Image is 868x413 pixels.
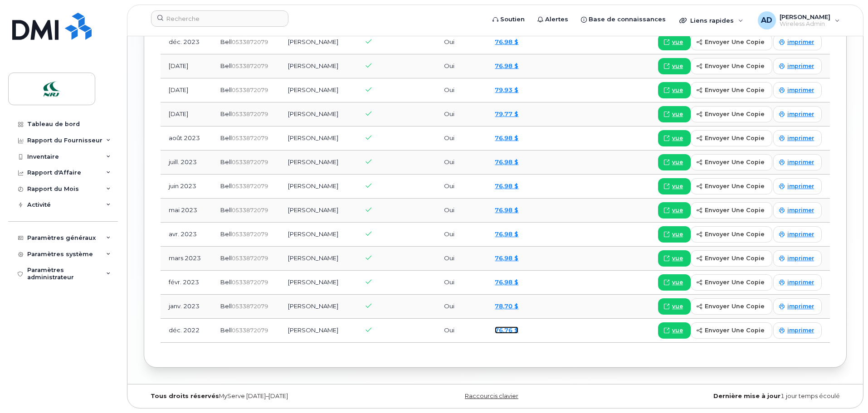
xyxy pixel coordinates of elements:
[232,231,268,238] span: 0533872079
[232,159,268,165] span: 0533872079
[773,226,822,243] a: imprimer
[672,326,683,335] span: vue
[672,62,683,70] span: vue
[531,10,575,29] a: Alertes
[691,250,772,267] button: envoyer une copie
[658,154,691,170] a: vue
[220,158,232,165] span: Bell
[220,254,232,262] span: Bell
[658,274,691,291] a: vue
[495,278,518,286] a: 76,98 $
[436,30,487,54] td: Oui
[773,82,822,98] a: imprimer
[780,13,830,20] span: [PERSON_NAME]
[280,78,355,102] td: [PERSON_NAME]
[705,110,765,118] span: envoyer une copie
[658,82,691,98] a: vue
[436,126,487,151] td: Oui
[220,206,232,214] span: Bell
[495,230,518,238] a: 76,98 $
[691,130,772,146] button: envoyer une copie
[705,158,765,166] span: envoyer une copie
[161,78,212,102] td: [DATE]
[575,10,672,29] a: Base de connaissances
[436,247,487,271] td: Oui
[220,302,232,310] span: Bell
[672,134,683,142] span: vue
[773,298,822,315] a: imprimer
[773,202,822,219] a: imprimer
[691,106,772,122] button: envoyer une copie
[705,134,765,142] span: envoyer une copie
[436,271,487,295] td: Oui
[220,38,232,45] span: Bell
[705,254,765,262] span: envoyer une copie
[705,230,765,238] span: envoyer une copie
[773,178,822,194] a: imprimer
[495,326,518,334] a: 76,76 $
[280,175,355,199] td: [PERSON_NAME]
[220,86,232,93] span: Bell
[787,38,814,46] span: imprimer
[658,34,691,50] a: vue
[672,254,683,262] span: vue
[436,175,487,199] td: Oui
[232,207,268,214] span: 0533872079
[705,326,765,335] span: envoyer une copie
[232,63,268,69] span: 0533872079
[232,183,268,189] span: 0533872079
[705,302,765,311] span: envoyer une copie
[691,82,772,98] button: envoyer une copie
[691,154,772,170] button: envoyer une copie
[232,255,268,262] span: 0533872079
[691,274,772,291] button: envoyer une copie
[280,223,355,247] td: [PERSON_NAME]
[280,30,355,54] td: [PERSON_NAME]
[691,226,772,243] button: envoyer une copie
[161,271,212,295] td: févr. 2023
[151,10,288,27] input: Recherche
[486,10,531,29] a: Soutien
[787,254,814,262] span: imprimer
[495,206,518,214] a: 76,98 $
[232,111,268,117] span: 0533872079
[495,302,518,310] a: 78,70 $
[705,86,765,94] span: envoyer une copie
[787,134,814,142] span: imprimer
[436,54,487,78] td: Oui
[220,230,232,238] span: Bell
[691,58,772,74] button: envoyer une copie
[672,86,683,94] span: vue
[705,62,765,70] span: envoyer une copie
[672,110,683,118] span: vue
[713,393,780,399] strong: Dernière mise à jour
[220,326,232,334] span: Bell
[495,86,518,93] a: 79,93 $
[161,30,212,54] td: déc. 2023
[691,298,772,315] button: envoyer une copie
[773,58,822,74] a: imprimer
[161,175,212,199] td: juin 2023
[495,110,518,117] a: 79,77 $
[705,182,765,190] span: envoyer une copie
[690,17,734,24] span: Liens rapides
[612,393,847,400] div: 1 jour temps écoulé
[589,15,666,24] span: Base de connaissances
[658,58,691,74] a: vue
[705,206,765,214] span: envoyer une copie
[672,302,683,311] span: vue
[161,54,212,78] td: [DATE]
[495,254,518,262] a: 76,98 $
[658,298,691,315] a: vue
[436,102,487,126] td: Oui
[144,393,378,400] div: MyServe [DATE]–[DATE]
[436,295,487,319] td: Oui
[495,134,518,141] a: 76,98 $
[280,247,355,271] td: [PERSON_NAME]
[658,106,691,122] a: vue
[161,126,212,151] td: août 2023
[232,135,268,141] span: 0533872079
[280,151,355,175] td: [PERSON_NAME]
[787,326,814,335] span: imprimer
[691,34,772,50] button: envoyer une copie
